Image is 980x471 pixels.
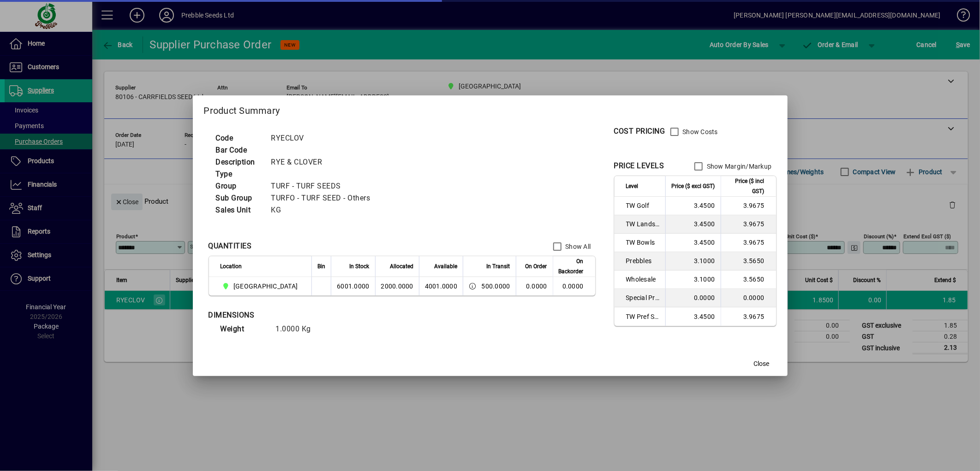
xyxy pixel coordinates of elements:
[559,256,584,277] span: On Backorder
[267,132,382,144] td: RYECLOV
[626,293,660,302] span: Special Price
[727,176,765,196] span: Price ($ incl GST)
[216,323,271,335] td: Weight
[482,282,510,291] span: 500.0000
[317,261,325,271] span: Bin
[665,234,721,252] td: 3.4500
[271,323,327,335] td: 1.0000 Kg
[626,219,660,229] span: TW Landscaper
[721,197,776,215] td: 3.9675
[526,283,547,290] span: 0.0000
[233,282,298,291] span: [GEOGRAPHIC_DATA]
[614,126,665,137] div: COST PRICING
[267,204,382,216] td: KG
[626,275,660,284] span: Wholesale
[721,234,776,252] td: 3.9675
[211,168,267,180] td: Type
[626,181,639,191] span: Level
[211,204,267,216] td: Sales Unit
[626,256,660,265] span: Prebbles
[614,160,664,171] div: PRICE LEVELS
[665,307,721,326] td: 3.4500
[211,192,267,204] td: Sub Group
[721,289,776,307] td: 0.0000
[747,356,777,372] button: Close
[267,192,382,204] td: TURFO - TURF SEED - Others
[193,95,788,122] h2: Product Summary
[626,312,660,321] span: TW Pref Sup
[721,215,776,234] td: 3.9675
[672,181,715,191] span: Price ($ excl GST)
[721,307,776,326] td: 3.9675
[553,277,595,295] td: 0.0000
[721,252,776,271] td: 3.5650
[626,201,660,210] span: TW Golf
[209,241,252,252] div: QUANTITIES
[267,156,382,168] td: RYE & CLOVER
[350,261,370,271] span: In Stock
[665,271,721,289] td: 3.1000
[681,127,718,136] label: Show Costs
[419,277,463,295] td: 4001.0000
[487,261,510,271] span: In Transit
[705,162,772,171] label: Show Margin/Markup
[211,132,267,144] td: Code
[211,180,267,192] td: Group
[267,180,382,192] td: TURF - TURF SEEDS
[665,215,721,234] td: 3.4500
[665,197,721,215] td: 3.4500
[390,261,413,271] span: Allocated
[754,359,770,369] span: Close
[665,289,721,307] td: 0.0000
[211,156,267,168] td: Description
[721,271,776,289] td: 3.5650
[211,144,267,156] td: Bar Code
[221,281,302,292] span: CHRISTCHURCH
[209,310,439,321] div: DIMENSIONS
[665,252,721,271] td: 3.1000
[375,277,419,295] td: 2000.0000
[221,261,242,271] span: Location
[626,238,660,247] span: TW Bowls
[564,242,591,251] label: Show All
[434,261,457,271] span: Available
[526,261,547,271] span: On Order
[331,277,375,295] td: 6001.0000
